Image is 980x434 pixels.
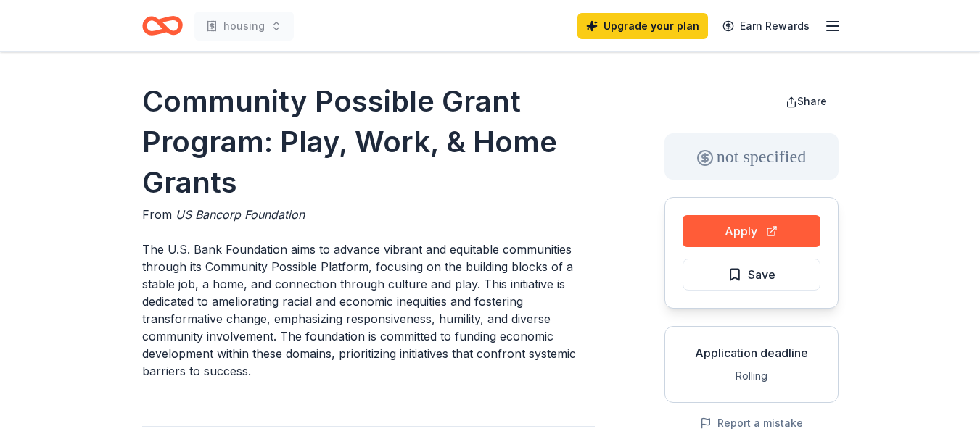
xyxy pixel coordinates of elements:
[142,206,595,223] div: From
[142,9,183,43] a: Home
[194,12,294,41] button: housing
[176,207,305,222] span: US Bancorp Foundation
[577,13,708,39] a: Upgrade your plan
[714,13,818,39] a: Earn Rewards
[142,241,595,380] p: The U.S. Bank Foundation aims to advance vibrant and equitable communities through its Community ...
[797,95,827,107] span: Share
[683,215,820,247] button: Apply
[683,259,820,291] button: Save
[748,265,775,284] span: Save
[677,367,826,385] div: Rolling
[142,81,595,203] h1: Community Possible Grant Program: Play, Work, & Home Grants
[677,344,826,362] div: Application deadline
[664,133,839,180] div: not specified
[774,87,839,116] button: Share
[700,414,803,432] button: Report a mistake
[223,17,265,35] span: housing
